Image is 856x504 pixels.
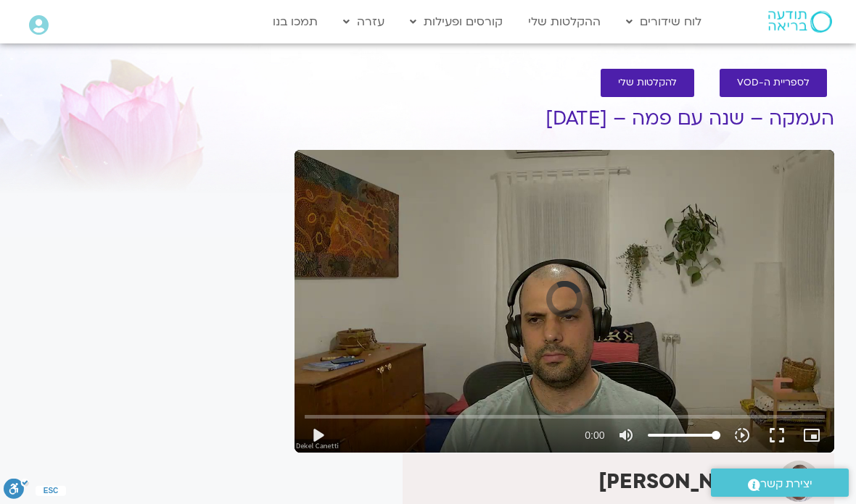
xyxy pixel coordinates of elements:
a: קורסים ופעילות [403,8,510,35]
span: להקלטות שלי [618,77,677,88]
strong: [PERSON_NAME] [598,468,767,495]
a: תמכו בנו [266,8,325,35]
a: עזרה [336,8,392,35]
h1: העמקה – שנה עם פמה – [DATE] [295,108,834,130]
a: להקלטות שלי [601,69,694,97]
a: יצירת קשר [711,469,849,497]
a: ההקלטות שלי [521,8,608,35]
span: לספריית ה-VOD [737,77,810,88]
img: תודעה בריאה [768,11,832,33]
a: לספריית ה-VOD [720,69,827,97]
span: יצירת קשר [760,474,812,494]
a: לוח שידורים [619,8,709,35]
